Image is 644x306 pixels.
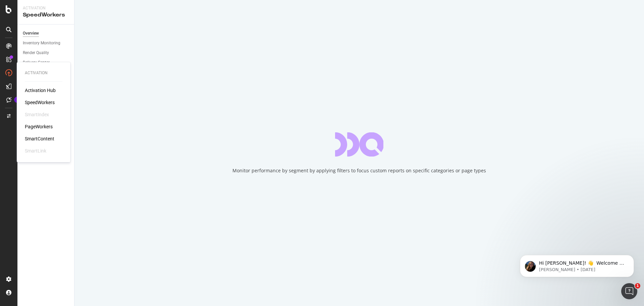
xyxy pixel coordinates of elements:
a: PageWorkers [25,123,53,130]
a: SmartContent [25,135,54,142]
span: 1 [635,283,640,289]
iframe: Intercom notifications message [510,241,644,288]
div: Monitor performance by segment by applying filters to focus custom reports on specific categories... [232,167,486,174]
div: SmartIndex [25,111,49,118]
div: Activation [25,70,62,76]
iframe: Intercom live chat [621,283,637,299]
a: Delivery Center [23,59,69,66]
div: Overview [23,30,39,37]
div: SmartLink [25,147,46,154]
a: Overview [23,30,69,37]
div: Delivery Center [23,59,50,66]
div: Inventory Monitoring [23,40,60,47]
div: SpeedWorkers [23,11,69,19]
a: Render Quality [23,49,69,56]
div: Render Quality [23,49,49,56]
div: Tooltip anchor [14,97,20,103]
a: SpeedWorkers [25,99,55,106]
div: Activation [23,5,69,11]
a: Inventory Monitoring [23,40,69,47]
div: animation [335,132,383,157]
a: Activation Hub [25,87,56,94]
